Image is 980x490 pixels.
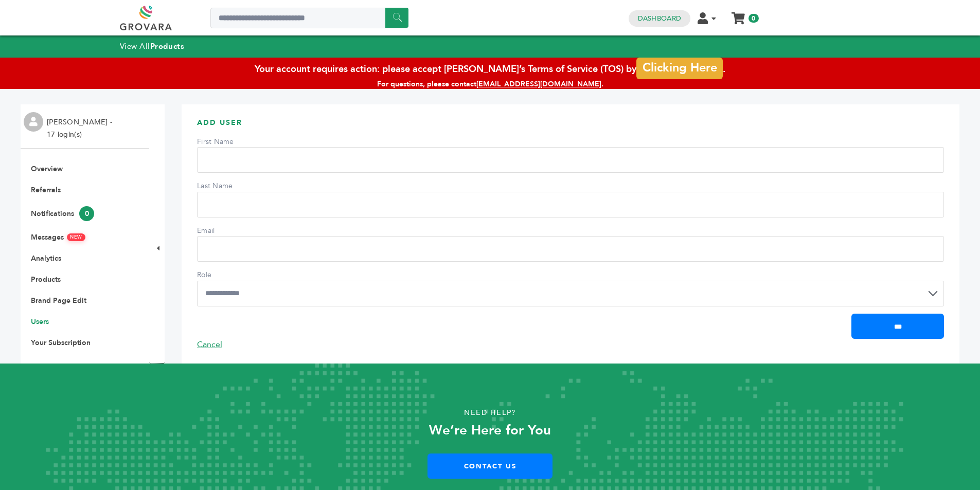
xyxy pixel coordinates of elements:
[636,55,723,76] a: Clicking Here
[197,270,269,280] label: Role
[210,8,408,28] input: Search a product or brand...
[47,116,115,141] li: [PERSON_NAME] - 17 login(s)
[476,79,601,89] a: [EMAIL_ADDRESS][DOMAIN_NAME]
[427,453,553,479] a: Contact Us
[31,338,91,348] a: Your Subscription
[24,112,43,132] img: profile.png
[31,164,63,174] a: Overview
[749,14,758,23] span: 0
[31,253,61,263] a: Analytics
[197,181,269,191] label: Last Name
[732,9,744,20] a: My Cart
[31,296,86,305] a: Brand Page Edit
[31,317,49,326] a: Users
[150,41,184,51] strong: Products
[120,41,185,51] a: View AllProducts
[31,275,61,284] a: Products
[197,118,944,136] h3: Add User
[197,137,269,147] label: First Name
[31,232,85,242] a: MessagesNEW
[49,405,931,421] p: Need Help?
[197,226,269,236] label: Email
[31,209,94,219] a: Notifications0
[67,233,85,241] span: NEW
[31,185,61,195] a: Referrals
[429,421,551,440] strong: We’re Here for You
[79,206,94,221] span: 0
[197,339,222,350] a: Cancel
[638,14,681,23] a: Dashboard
